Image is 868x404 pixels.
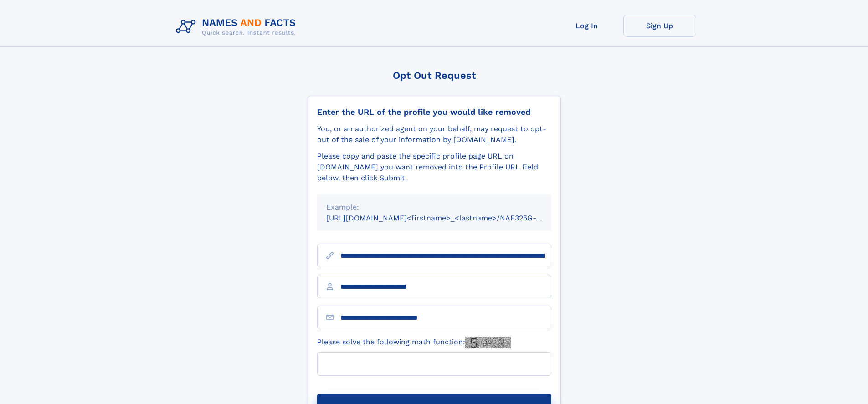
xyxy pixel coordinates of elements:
img: Logo Names and Facts [172,15,303,39]
div: Enter the URL of the profile you would like removed [317,107,551,117]
div: Opt Out Request [308,70,561,81]
label: Please solve the following math function: [317,337,511,348]
div: Please copy and paste the specific profile page URL on [DOMAIN_NAME] you want removed into the Pr... [317,151,551,184]
a: Sign Up [623,15,696,37]
div: Example: [326,202,542,213]
small: [URL][DOMAIN_NAME]<firstname>_<lastname>/NAF325G-xxxxxxxx [326,214,569,222]
div: You, or an authorized agent on your behalf, may request to opt-out of the sale of your informatio... [317,123,551,145]
a: Log In [550,15,623,37]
